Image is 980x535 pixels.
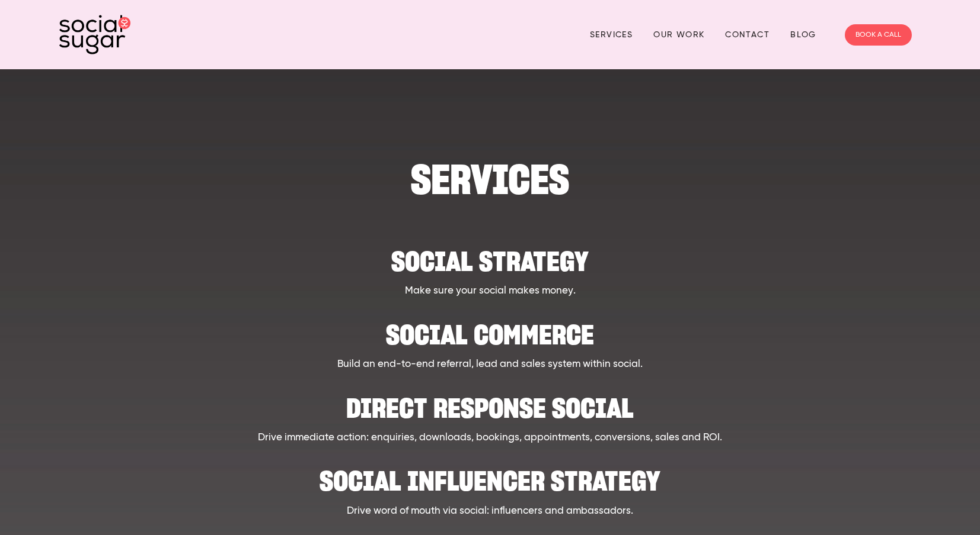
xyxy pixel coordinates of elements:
[118,457,862,493] h2: Social influencer strategy
[118,237,862,273] h2: Social strategy
[59,15,130,54] img: SocialSugar
[118,457,862,518] a: Social influencer strategy Drive word of mouth via social: influencers and ambassadors.
[653,25,704,44] a: Our Work
[590,25,633,44] a: Services
[118,311,862,372] a: Social Commerce Build an end-to-end referral, lead and sales system within social.
[118,504,862,519] p: Drive word of mouth via social: influencers and ambassadors.
[118,283,862,299] p: Make sure your social makes money.
[845,24,912,46] a: BOOK A CALL
[118,384,862,446] a: Direct Response Social Drive immediate action: enquiries, downloads, bookings, appointments, conv...
[118,357,862,372] p: Build an end-to-end referral, lead and sales system within social.
[725,25,770,44] a: Contact
[790,25,816,44] a: Blog
[118,384,862,420] h2: Direct Response Social
[118,237,862,299] a: Social strategy Make sure your social makes money.
[118,162,862,198] h1: SERVICES
[118,430,862,446] p: Drive immediate action: enquiries, downloads, bookings, appointments, conversions, sales and ROI.
[118,311,862,347] h2: Social Commerce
